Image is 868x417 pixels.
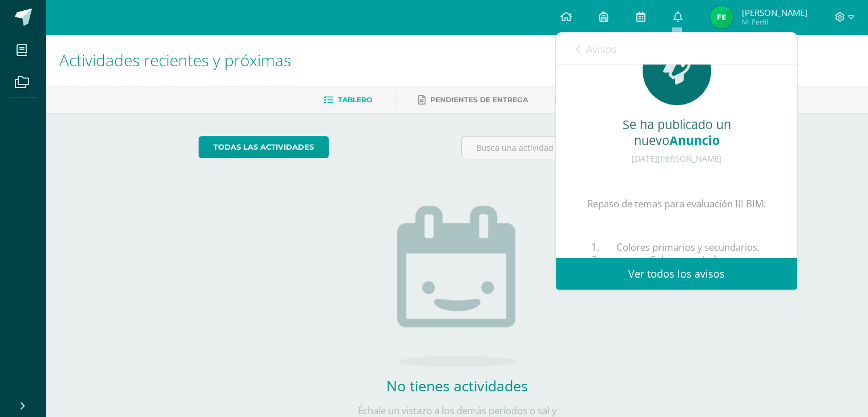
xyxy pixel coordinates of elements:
[579,198,774,210] p: Repaso de temas para evaluación III BIM:
[324,91,372,109] a: Tablero
[669,132,720,149] span: Anuncio
[714,42,777,54] span: avisos sin leer
[586,42,617,56] span: Avisos
[579,117,774,149] div: Se ha publicado un nuevo
[418,91,528,109] a: Pendientes de entrega
[714,42,720,54] span: 0
[601,254,774,303] li: Colores según los [DEMOGRAPHIC_DATA]. [PERSON_NAME], verde, blanco y negro.
[343,376,571,395] h2: No tienes actividades
[338,95,372,104] span: Tablero
[710,6,733,29] img: 37d274edeee16d865403d9385e37409a.png
[601,241,774,254] li: Colores primarios y secundarios.
[430,95,528,104] span: Pendientes de entrega
[199,136,329,158] a: todas las Actividades
[397,206,517,367] img: no_activities.png
[462,137,714,159] input: Busca una actividad próxima aquí...
[741,17,807,27] span: Mi Perfil
[556,258,797,290] a: Ver todos los avisos
[579,154,774,164] div: [DATE][PERSON_NAME]
[741,7,807,18] span: [PERSON_NAME]
[59,49,291,71] span: Actividades recientes y próximas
